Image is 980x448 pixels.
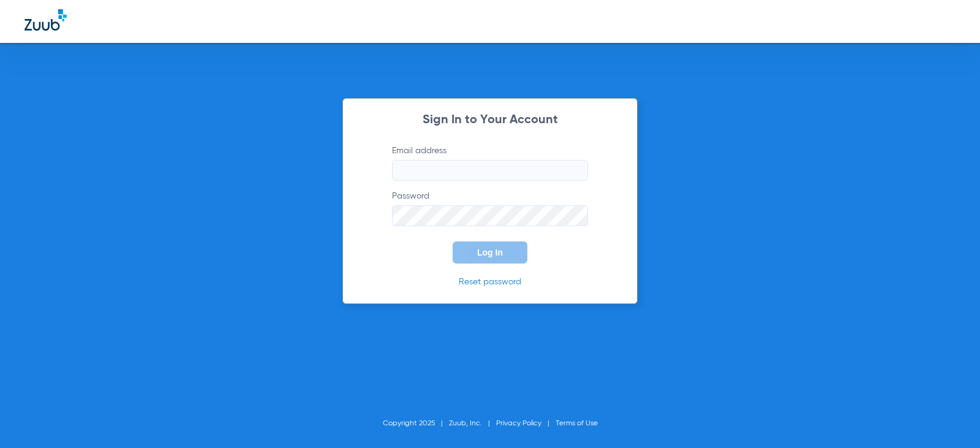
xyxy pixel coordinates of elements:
[453,241,527,264] button: Log In
[449,417,496,430] li: Zuub, Inc.
[477,248,503,257] span: Log In
[392,190,588,226] label: Password
[919,389,980,448] iframe: Chat Widget
[459,278,521,286] a: Reset password
[24,9,67,31] img: Zuub Logo
[392,160,588,181] input: Email address
[392,145,588,181] label: Email address
[556,420,598,427] a: Terms of Use
[383,417,449,430] li: Copyright 2025
[496,420,541,427] a: Privacy Policy
[374,114,606,126] h2: Sign In to Your Account
[392,205,588,226] input: Password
